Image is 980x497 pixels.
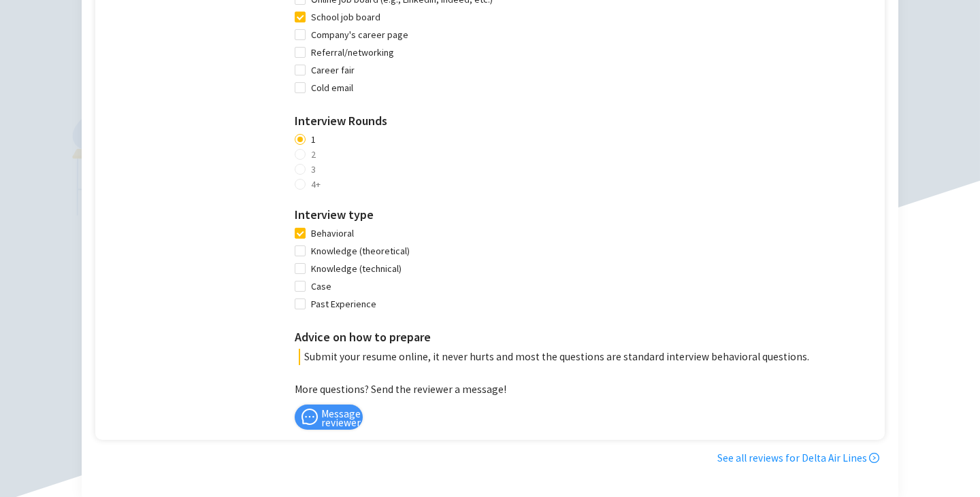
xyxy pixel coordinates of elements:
[306,27,414,42] span: Company's career page
[306,243,415,258] span: Knowledge (theoretical)
[306,63,360,78] span: Career fair
[717,451,879,464] a: See all reviews for Delta Air Lines right-circle
[306,10,386,24] span: School job board
[295,328,878,347] h3: Advice on how to prepare
[306,279,337,294] span: Case
[869,453,879,463] span: right-circle
[301,409,318,426] span: message
[295,205,878,224] h3: Interview type
[321,409,361,427] span: Message reviewer
[295,112,878,131] h3: Interview Rounds
[306,132,321,147] span: 1
[306,261,407,276] span: Knowledge (technical)
[306,80,359,95] span: Cold email
[306,226,359,241] span: Behavioral
[306,45,399,60] span: Referral/networking
[306,296,382,311] span: Past Experience
[299,349,878,365] p: Submit your resume online, it never hurts and most the questions are standard interview behaviora...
